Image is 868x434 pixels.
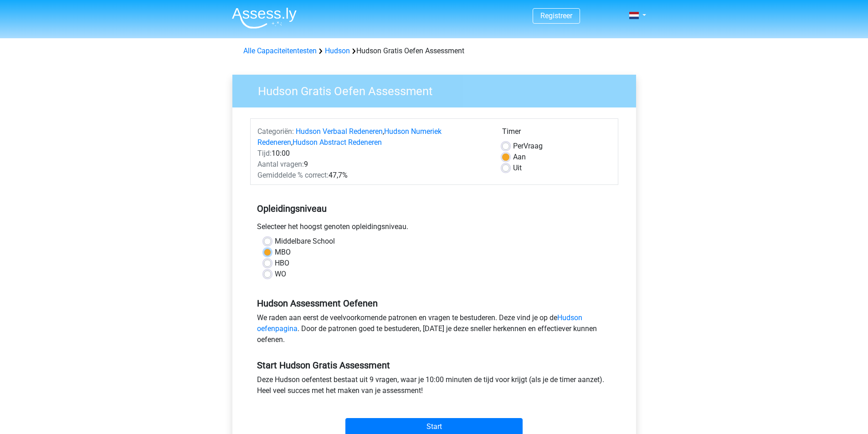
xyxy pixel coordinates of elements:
[275,258,289,269] label: HBO
[540,11,572,20] a: Registreer
[243,46,317,55] a: Alle Capaciteitentesten
[257,127,294,136] span: Categoriën:
[257,199,611,218] h5: Opleidingsniveau
[275,269,286,280] label: WO
[247,81,629,98] h3: Hudson Gratis Oefen Assessment
[257,298,611,309] h5: Hudson Assessment Oefenen
[325,46,350,55] a: Hudson
[257,127,442,147] a: Hudson Numeriek Redeneren
[257,160,304,168] span: Aantal vragen:
[250,312,618,349] div: We raden aan eerst de veelvoorkomende patronen en vragen te bestuderen. Deze vind je op de . Door...
[257,149,272,158] span: Tijd:
[251,126,495,148] div: , ,
[513,163,522,174] label: Uit
[293,138,382,147] a: Hudson Abstract Redeneren
[232,7,297,29] img: Assessly
[502,126,611,141] div: Timer
[240,46,629,56] div: Hudson Gratis Oefen Assessment
[251,170,495,181] div: 47,7%
[250,221,618,236] div: Selecteer het hoogst genoten opleidingsniveau.
[513,152,526,163] label: Aan
[257,171,329,179] span: Gemiddelde % correct:
[251,148,495,159] div: 10:00
[257,360,611,371] h5: Start Hudson Gratis Assessment
[250,374,618,400] div: Deze Hudson oefentest bestaat uit 9 vragen, waar je 10:00 minuten de tijd voor krijgt (als je de ...
[513,142,524,150] span: Per
[296,127,383,136] a: Hudson Verbaal Redeneren
[513,141,543,152] label: Vraag
[251,159,495,170] div: 9
[275,247,291,258] label: MBO
[275,236,335,247] label: Middelbare School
